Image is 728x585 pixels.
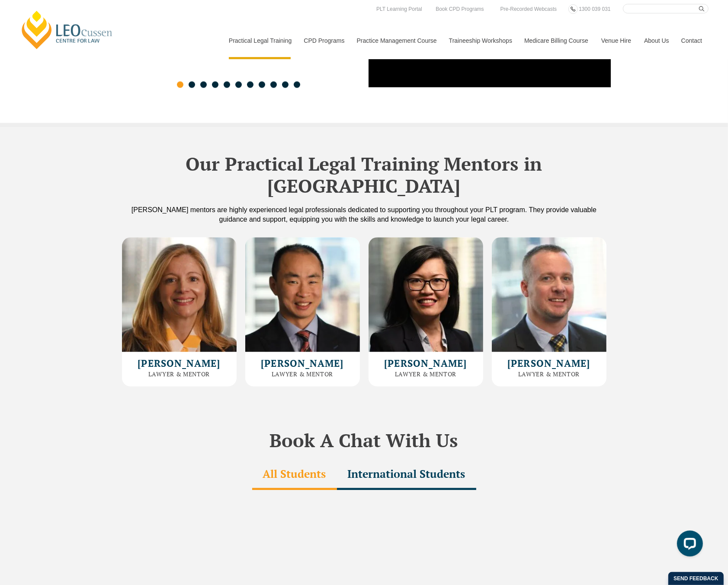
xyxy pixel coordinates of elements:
[350,22,443,59] a: Practice Management Course
[294,81,300,88] span: Go to slide 11
[19,10,115,50] a: [PERSON_NAME] Centre for Law
[498,4,559,14] a: Pre-Recorded Webcasts
[374,4,424,14] a: PLT Learning Portal
[518,22,595,59] a: Medicare Billing Course
[200,81,207,88] span: Go to slide 3
[496,371,602,377] h3: Lawyer & Mentor
[433,4,486,14] a: Book CPD Programs
[222,22,298,59] a: Practical Legal Training
[496,358,602,369] h2: [PERSON_NAME]
[373,371,479,377] h3: Lawyer & Mentor
[126,358,232,369] h2: [PERSON_NAME]
[337,460,476,490] div: International Students
[126,371,232,377] h3: Lawyer & Mentor
[579,6,610,12] span: 1300 039 031
[250,358,356,369] h2: [PERSON_NAME]
[373,358,479,369] h2: [PERSON_NAME]
[224,81,230,88] span: Go to slide 5
[443,22,518,59] a: Traineeship Workshops
[189,81,195,88] span: Go to slide 2
[235,81,242,88] span: Go to slide 6
[250,371,356,377] h3: Lawyer & Mentor
[675,22,709,59] a: Contact
[177,81,183,88] span: Go to slide 1
[212,81,218,88] span: Go to slide 4
[270,81,277,88] span: Go to slide 9
[118,153,611,197] h2: Our Practical Legal Training Mentors in [GEOGRAPHIC_DATA]
[282,81,289,88] span: Go to slide 10
[595,22,638,59] a: Venue Hire
[118,429,611,451] h2: Book A Chat With Us
[638,22,675,59] a: About Us
[247,81,253,88] span: Go to slide 7
[118,205,611,224] div: [PERSON_NAME] mentors are highly experienced legal professionals dedicated to supporting you thro...
[670,527,706,563] iframe: LiveChat chat widget
[577,4,613,14] a: 1300 039 031
[252,460,337,490] div: All Students
[297,22,350,59] a: CPD Programs
[259,81,265,88] span: Go to slide 8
